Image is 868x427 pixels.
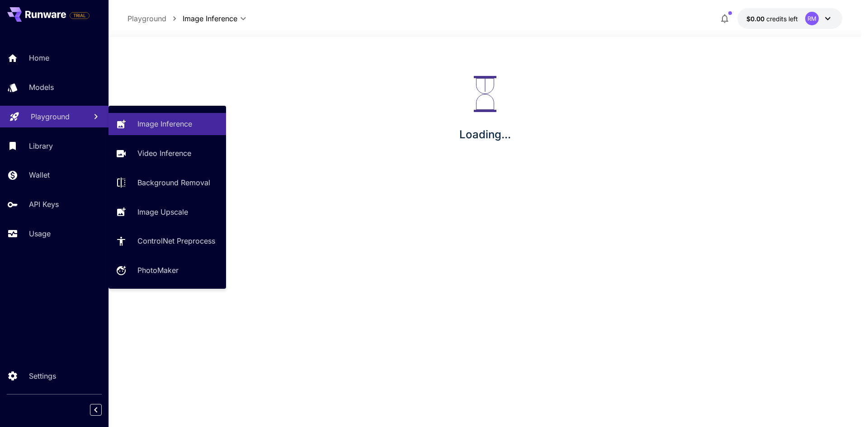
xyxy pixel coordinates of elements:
[127,13,166,24] p: Playground
[746,14,798,23] div: $0.00
[137,265,179,276] p: PhotoMaker
[31,111,70,122] p: Playground
[108,230,226,252] a: ControlNet Preprocess
[90,404,102,416] button: Collapse sidebar
[29,371,56,381] p: Settings
[137,235,215,246] p: ControlNet Preprocess
[29,141,53,151] p: Library
[29,82,54,93] p: Models
[137,206,188,217] p: Image Upscale
[29,228,51,239] p: Usage
[459,127,511,143] p: Loading...
[70,12,89,19] span: TRIAL
[805,12,819,25] div: RM
[29,52,49,63] p: Home
[737,8,842,29] button: $0.00
[137,177,210,188] p: Background Removal
[70,10,90,21] span: Add your payment card to enable full platform functionality.
[108,259,226,282] a: PhotoMaker
[29,169,50,180] p: Wallet
[137,148,191,159] p: Video Inference
[29,199,59,210] p: API Keys
[127,13,183,24] nav: breadcrumb
[108,113,226,135] a: Image Inference
[746,15,766,23] span: $0.00
[108,142,226,164] a: Video Inference
[766,15,798,23] span: credits left
[97,402,108,418] div: Collapse sidebar
[108,172,226,194] a: Background Removal
[137,118,192,129] p: Image Inference
[183,13,237,24] span: Image Inference
[108,201,226,223] a: Image Upscale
